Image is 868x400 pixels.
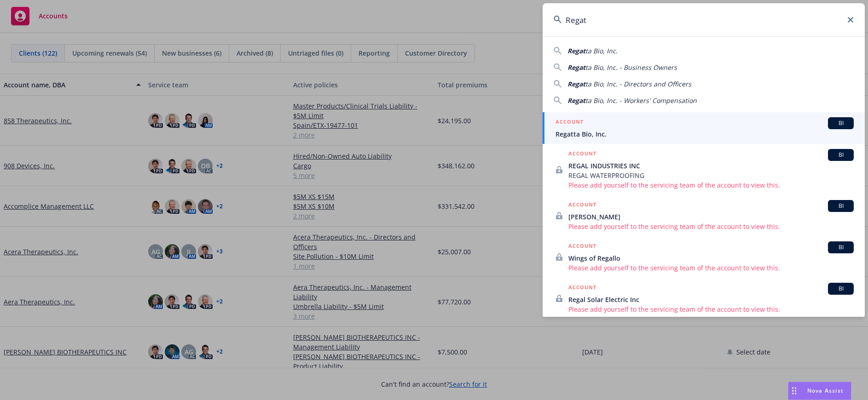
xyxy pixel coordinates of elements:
a: ACCOUNTBIREGAL INDUSTRIES INCREGAL WATERPROOFINGPlease add yourself to the servicing team of the ... [543,144,865,195]
span: Please add yourself to the servicing team of the account to view this. [568,304,854,314]
span: BI [832,151,850,159]
h5: ACCOUNT [568,241,596,252]
span: Please add yourself to the servicing team of the account to view this. [568,263,854,273]
div: Drag to move [788,382,800,400]
span: REGAL INDUSTRIES INC [568,161,854,171]
h5: ACCOUNT [556,117,584,128]
span: REGAL WATERPROOFING [568,171,854,180]
a: ACCOUNTBIRegatta Bio, Inc. [543,112,865,144]
span: BI [832,202,850,210]
a: ACCOUNTBIWings of RegalloPlease add yourself to the servicing team of the account to view this. [543,236,865,278]
input: Search... [543,3,865,36]
span: Regal Solar Electric Inc [568,295,854,304]
span: BI [832,119,850,127]
span: Regat [567,96,585,105]
h5: ACCOUNT [568,283,596,294]
h5: ACCOUNT [568,149,596,160]
span: [PERSON_NAME] [568,212,854,222]
span: Please add yourself to the servicing team of the account to view this. [568,180,854,190]
span: Please add yourself to the servicing team of the account to view this. [568,222,854,231]
h5: ACCOUNT [568,200,596,211]
span: ta Bio, Inc. - Directors and Officers [585,80,691,88]
span: BI [832,243,850,251]
span: Regat [567,80,585,88]
span: Nova Assist [807,387,844,394]
span: ta Bio, Inc. - Business Owners [585,63,677,72]
a: ACCOUNTBI[PERSON_NAME]Please add yourself to the servicing team of the account to view this. [543,195,865,236]
span: Regat [567,46,585,55]
span: Regatta Bio, Inc. [556,129,854,139]
span: Regat [567,63,585,72]
span: ta Bio, Inc. - Workers' Compensation [585,96,697,105]
span: Wings of Regallo [568,253,854,263]
button: Nova Assist [788,382,851,400]
a: ACCOUNTBIRegal Solar Electric IncPlease add yourself to the servicing team of the account to view... [543,278,865,319]
span: BI [832,285,850,293]
span: ta Bio, Inc. [585,46,618,55]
